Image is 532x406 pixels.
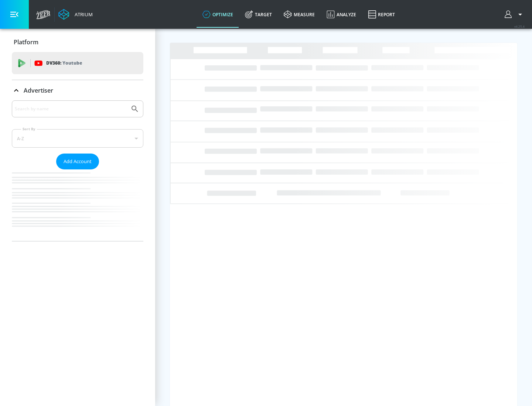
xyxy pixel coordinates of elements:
[362,1,401,28] a: Report
[64,157,92,166] span: Add Account
[12,52,143,74] div: DV360: Youtube
[12,32,143,52] div: Platform
[56,154,99,169] button: Add Account
[62,59,82,67] p: Youtube
[72,11,93,18] div: Atrium
[12,129,143,148] div: A-Z
[24,86,53,94] p: Advertiser
[46,59,82,67] p: DV360:
[15,104,127,114] input: Search by name
[14,38,38,46] p: Platform
[321,1,362,28] a: Analyze
[514,24,525,28] span: v 4.25.4
[197,1,239,28] a: optimize
[12,80,143,101] div: Advertiser
[12,169,143,241] nav: list of Advertiser
[278,1,321,28] a: measure
[21,127,37,131] label: Sort By
[58,9,93,20] a: Atrium
[239,1,278,28] a: Target
[12,100,143,241] div: Advertiser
